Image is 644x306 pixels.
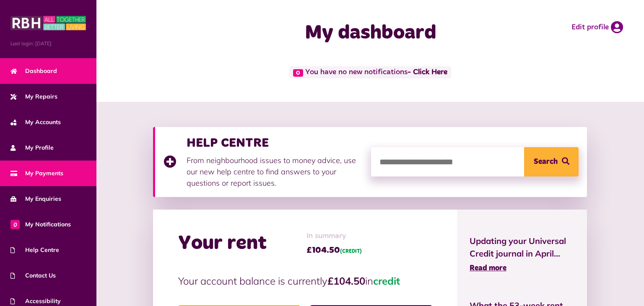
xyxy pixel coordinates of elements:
[10,246,59,254] span: Help Centre
[327,275,365,287] strong: £104.50
[10,67,57,75] span: Dashboard
[10,143,54,152] span: My Profile
[10,297,61,306] span: Accessibility
[289,66,451,78] span: You have no new notifications
[306,231,362,242] span: In summary
[10,194,61,203] span: My Enquiries
[10,220,20,229] span: 0
[571,21,623,34] a: Edit profile
[470,235,574,274] a: Updating your Universal Credit journal in April... Read more
[10,92,57,101] span: My Repairs
[10,118,61,127] span: My Accounts
[178,231,267,256] h2: Your rent
[470,235,574,260] span: Updating your Universal Credit journal in April...
[408,69,447,76] a: - Click Here
[10,169,63,178] span: My Payments
[187,155,363,189] p: From neighbourhood issues to money advice, use our new help centre to find answers to your questi...
[534,147,558,176] span: Search
[10,40,86,47] span: Last login: [DATE]
[524,147,579,176] button: Search
[306,244,362,257] span: £104.50
[340,249,362,254] span: (CREDIT)
[10,271,56,280] span: Contact Us
[10,15,86,31] img: MyRBH
[10,220,71,229] span: My Notifications
[178,273,431,288] p: Your account balance is currently in
[373,275,400,287] span: credit
[470,265,506,272] span: Read more
[242,21,499,45] h1: My dashboard
[187,135,363,150] h3: HELP CENTRE
[293,69,303,77] span: 0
